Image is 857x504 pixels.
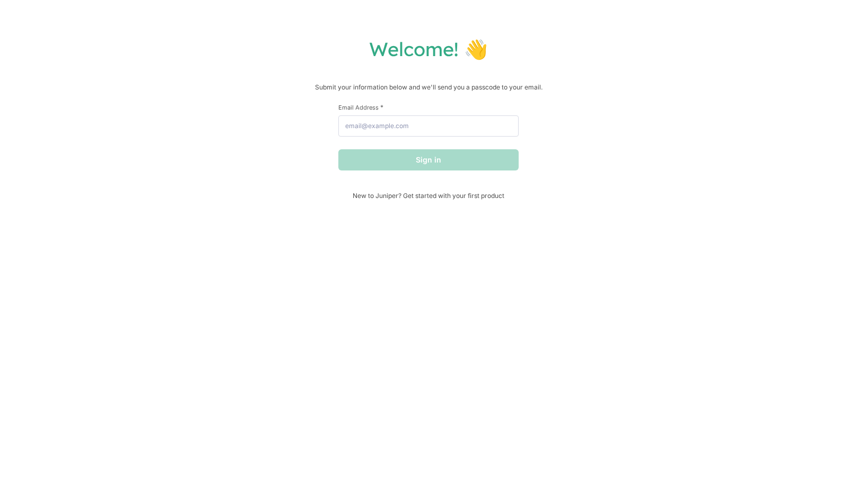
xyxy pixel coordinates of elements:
[11,37,846,61] h1: Welcome! 👋
[380,103,383,111] span: This field is required.
[338,192,519,200] span: New to Juniper? Get started with your first product
[338,115,519,137] input: email@example.com
[338,103,519,111] label: Email Address
[11,82,846,93] p: Submit your information below and we'll send you a passcode to your email.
